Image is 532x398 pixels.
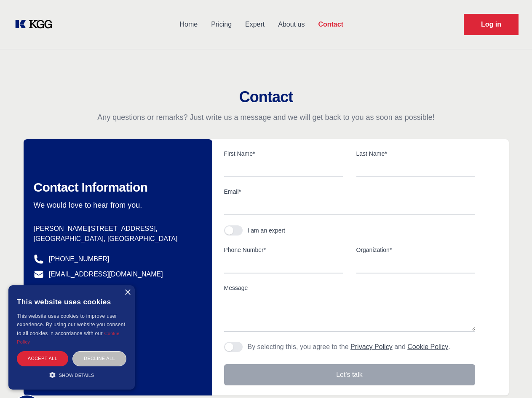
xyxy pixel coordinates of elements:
a: Cookie Policy [17,331,120,344]
a: Pricing [204,14,238,35]
iframe: Chat Widget [490,357,532,398]
span: Show details [59,373,94,378]
div: Close [124,290,131,296]
a: @knowledgegategroup [34,284,118,295]
h2: Contact [10,89,522,106]
label: Organization* [356,246,475,254]
p: [GEOGRAPHIC_DATA], [GEOGRAPHIC_DATA] [34,234,199,244]
div: Decline all [72,351,126,366]
a: Privacy Policy [350,343,393,350]
div: Accept all [17,351,68,366]
div: I am an expert [248,226,286,235]
p: By selecting this, you agree to the and . [248,342,450,352]
a: [EMAIL_ADDRESS][DOMAIN_NAME] [49,269,163,279]
a: [PHONE_NUMBER] [49,254,110,264]
label: Last Name* [356,149,475,158]
a: Expert [238,14,271,35]
p: We would love to hear from you. [34,200,199,210]
a: Contact [311,14,350,35]
div: This website uses cookies [17,292,126,312]
button: Let's talk [224,364,475,385]
p: [PERSON_NAME][STREET_ADDRESS], [34,224,199,234]
a: Home [173,14,204,35]
a: Cookie Policy [407,343,448,350]
div: Show details [17,371,126,379]
a: About us [271,14,311,35]
a: Request Demo [464,14,519,35]
h2: Contact Information [34,180,199,195]
label: Phone Number* [224,246,343,254]
span: This website uses cookies to improve user experience. By using our website you consent to all coo... [17,313,125,336]
label: First Name* [224,149,343,158]
a: KOL Knowledge Platform: Talk to Key External Experts (KEE) [13,18,59,31]
label: Message [224,284,475,292]
p: Any questions or remarks? Just write us a message and we will get back to you as soon as possible! [10,112,522,122]
label: Email* [224,187,475,196]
